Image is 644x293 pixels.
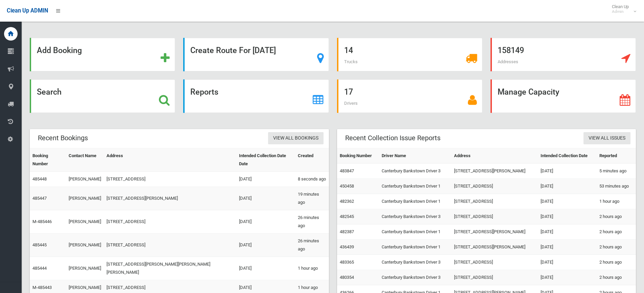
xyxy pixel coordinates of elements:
[538,224,597,240] td: [DATE]
[451,270,538,285] td: [STREET_ADDRESS]
[66,172,104,187] td: [PERSON_NAME]
[597,164,636,179] td: 5 minutes ago
[344,59,358,64] span: Trucks
[451,179,538,194] td: [STREET_ADDRESS]
[538,148,597,164] th: Intended Collection Date
[268,132,324,145] a: View All Bookings
[583,132,630,145] a: View All Issues
[498,59,518,64] span: Addresses
[37,46,82,55] strong: Add Booking
[538,194,597,209] td: [DATE]
[597,240,636,255] td: 2 hours ago
[451,209,538,224] td: [STREET_ADDRESS]
[379,255,451,270] td: Canterbury Bankstown Driver 3
[30,79,175,113] a: Search
[340,184,354,189] a: 450458
[597,179,636,194] td: 53 minutes ago
[491,38,636,71] a: 158149 Addresses
[379,270,451,285] td: Canterbury Bankstown Driver 3
[236,257,295,280] td: [DATE]
[344,46,353,55] strong: 14
[597,148,636,164] th: Reported
[32,176,47,181] a: 485448
[538,209,597,224] td: [DATE]
[66,210,104,234] td: [PERSON_NAME]
[32,196,47,201] a: 485447
[66,148,104,172] th: Contact Name
[612,9,629,14] small: Admin
[451,148,538,164] th: Address
[538,240,597,255] td: [DATE]
[491,79,636,113] a: Manage Capacity
[337,79,482,113] a: 17 Drivers
[30,131,96,145] header: Recent Bookings
[295,187,329,210] td: 19 minutes ago
[340,229,354,234] a: 482387
[538,255,597,270] td: [DATE]
[340,214,354,219] a: 482545
[538,270,597,285] td: [DATE]
[7,7,48,14] span: Clean Up ADMIN
[340,168,354,173] a: 483847
[609,4,636,14] span: Clean Up
[236,234,295,257] td: [DATE]
[104,210,237,234] td: [STREET_ADDRESS]
[295,210,329,234] td: 26 minutes ago
[344,87,353,97] strong: 17
[451,255,538,270] td: [STREET_ADDRESS]
[32,266,47,271] a: 485444
[498,46,524,55] strong: 158149
[597,194,636,209] td: 1 hour ago
[451,194,538,209] td: [STREET_ADDRESS]
[104,234,237,257] td: [STREET_ADDRESS]
[538,164,597,179] td: [DATE]
[30,38,175,71] a: Add Booking
[32,242,47,247] a: 485445
[295,148,329,172] th: Created
[104,257,237,280] td: [STREET_ADDRESS][PERSON_NAME][PERSON_NAME][PERSON_NAME]
[538,179,597,194] td: [DATE]
[66,257,104,280] td: [PERSON_NAME]
[597,209,636,224] td: 2 hours ago
[104,172,237,187] td: [STREET_ADDRESS]
[340,199,354,204] a: 482362
[32,285,52,290] a: M-485443
[597,255,636,270] td: 2 hours ago
[597,270,636,285] td: 2 hours ago
[451,224,538,240] td: [STREET_ADDRESS][PERSON_NAME]
[379,224,451,240] td: Canterbury Bankstown Driver 1
[340,275,354,280] a: 480354
[183,38,329,71] a: Create Route For [DATE]
[37,87,62,97] strong: Search
[379,194,451,209] td: Canterbury Bankstown Driver 1
[379,164,451,179] td: Canterbury Bankstown Driver 3
[183,79,329,113] a: Reports
[379,240,451,255] td: Canterbury Bankstown Driver 1
[104,187,237,210] td: [STREET_ADDRESS][PERSON_NAME]
[236,187,295,210] td: [DATE]
[295,234,329,257] td: 26 minutes ago
[344,101,358,106] span: Drivers
[66,234,104,257] td: [PERSON_NAME]
[597,224,636,240] td: 2 hours ago
[498,87,559,97] strong: Manage Capacity
[236,172,295,187] td: [DATE]
[340,260,354,265] a: 483365
[295,172,329,187] td: 8 seconds ago
[337,131,449,145] header: Recent Collection Issue Reports
[337,38,482,71] a: 14 Trucks
[30,148,66,172] th: Booking Number
[66,187,104,210] td: [PERSON_NAME]
[236,148,295,172] th: Intended Collection Date Date
[190,46,276,55] strong: Create Route For [DATE]
[295,257,329,280] td: 1 hour ago
[379,179,451,194] td: Canterbury Bankstown Driver 1
[340,244,354,249] a: 436439
[32,219,52,224] a: M-485446
[190,87,218,97] strong: Reports
[379,209,451,224] td: Canterbury Bankstown Driver 3
[236,210,295,234] td: [DATE]
[104,148,237,172] th: Address
[379,148,451,164] th: Driver Name
[451,240,538,255] td: [STREET_ADDRESS][PERSON_NAME]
